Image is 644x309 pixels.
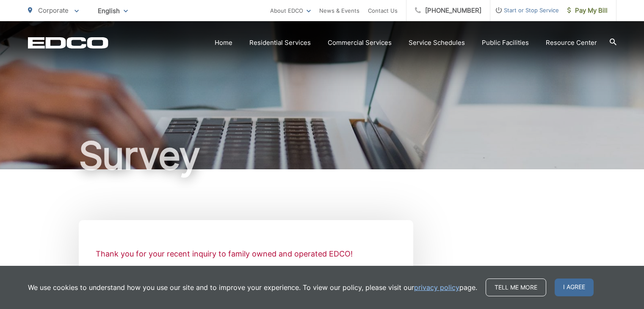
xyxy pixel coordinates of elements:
a: Public Facilities [482,38,529,48]
span: Pay My Bill [567,6,608,16]
a: Residential Services [249,38,311,48]
span: I agree [555,279,594,296]
span: Corporate [38,6,69,14]
a: Resource Center [546,38,597,48]
a: privacy policy [414,282,459,292]
a: Tell me more [486,279,546,296]
a: Contact Us [368,6,398,16]
a: Commercial Services [328,38,392,48]
h1: Survey [28,135,616,177]
a: Home [215,38,232,48]
a: EDCD logo. Return to the homepage. [28,37,108,49]
a: About EDCO [270,6,311,16]
span: English [91,3,134,18]
p: We use cookies to understand how you use our site and to improve your experience. To view our pol... [28,282,477,292]
p: Thank you for your recent inquiry to family owned and operated EDCO! [96,248,396,260]
a: News & Events [319,6,359,16]
a: Service Schedules [409,38,465,48]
